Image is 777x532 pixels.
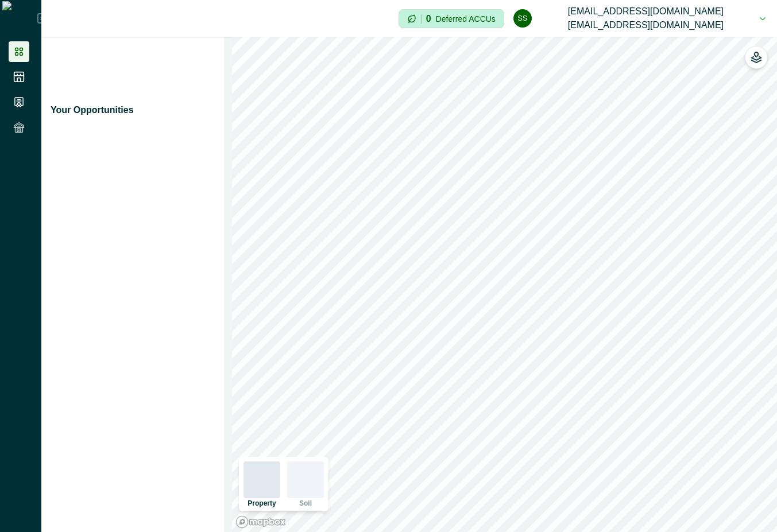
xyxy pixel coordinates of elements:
p: Soil [299,500,312,507]
p: Your Opportunities [51,103,134,117]
a: Mapbox logo [235,515,286,529]
p: Deferred ACCUs [436,14,496,23]
p: 0 [426,14,431,24]
p: Property [248,500,276,507]
img: Logo [2,1,37,36]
